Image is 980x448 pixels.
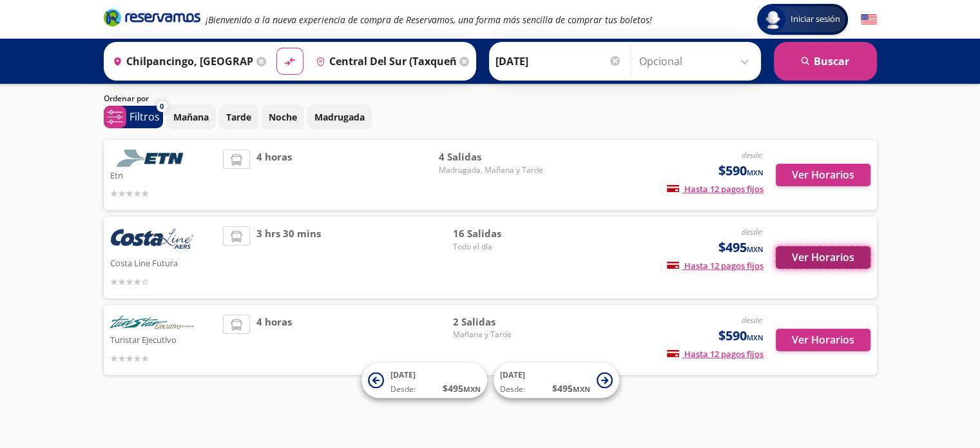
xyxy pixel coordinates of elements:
button: [DATE]Desde:$495MXN [494,363,619,398]
span: [DATE] [390,369,416,380]
span: 3 hrs 30 mins [256,226,321,289]
span: Hasta 12 pagos fijos [667,183,764,195]
p: Etn [110,167,217,182]
small: MXN [573,384,590,394]
button: [DATE]Desde:$495MXN [361,363,487,398]
span: 4 horas [256,150,292,200]
p: Madrugada [314,110,365,124]
button: Buscar [774,42,877,81]
p: Turistar Ejecutivo [110,331,217,347]
em: desde: [742,150,764,161]
span: Desde: [390,384,416,395]
span: $590 [718,161,764,180]
em: desde: [742,315,764,326]
span: [DATE] [500,369,525,380]
p: Ordenar por [104,93,149,104]
span: $495 [718,238,764,257]
button: Noche [262,104,304,130]
span: $ 495 [552,382,590,395]
button: Madrugada [307,104,372,130]
button: 0Filtros [104,106,163,128]
p: Filtros [130,109,160,124]
input: Elegir Fecha [495,45,622,77]
small: MXN [463,384,481,394]
span: $ 495 [443,382,481,395]
em: ¡Bienvenido a la nueva experiencia de compra de Reservamos, una forma más sencilla de comprar tus... [206,14,652,26]
small: MXN [747,168,764,177]
p: Mañana [173,110,209,124]
button: Mañana [166,104,216,130]
a: Brand Logo [104,8,200,31]
em: desde: [742,226,764,237]
span: 4 horas [256,315,292,365]
span: 16 Salidas [453,226,543,241]
p: Tarde [226,110,251,124]
span: $590 [718,326,764,346]
span: Madrugada, Mañana y Tarde [439,164,543,176]
input: Opcional [639,45,754,77]
span: 2 Salidas [453,315,543,329]
button: Ver Horarios [776,246,870,269]
span: 4 Salidas [439,150,543,164]
input: Buscar Destino [311,45,456,77]
button: English [861,12,877,28]
i: Brand Logo [104,8,200,27]
button: Tarde [219,104,258,130]
small: MXN [747,333,764,342]
p: Costa Line Futura [110,255,217,270]
span: Hasta 12 pagos fijos [667,260,764,271]
span: Desde: [500,384,525,395]
p: Noche [269,110,297,124]
button: Ver Horarios [776,329,870,351]
span: Todo el día [453,241,543,253]
img: Costa Line Futura [110,226,194,255]
button: Ver Horarios [776,164,870,186]
span: Hasta 12 pagos fijos [667,348,764,360]
small: MXN [747,244,764,254]
img: Turistar Ejecutivo [110,315,194,332]
span: Mañana y Tarde [453,329,543,340]
input: Buscar Origen [108,45,253,77]
span: Iniciar sesión [785,13,845,26]
img: Etn [110,150,194,167]
span: 0 [160,101,164,112]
